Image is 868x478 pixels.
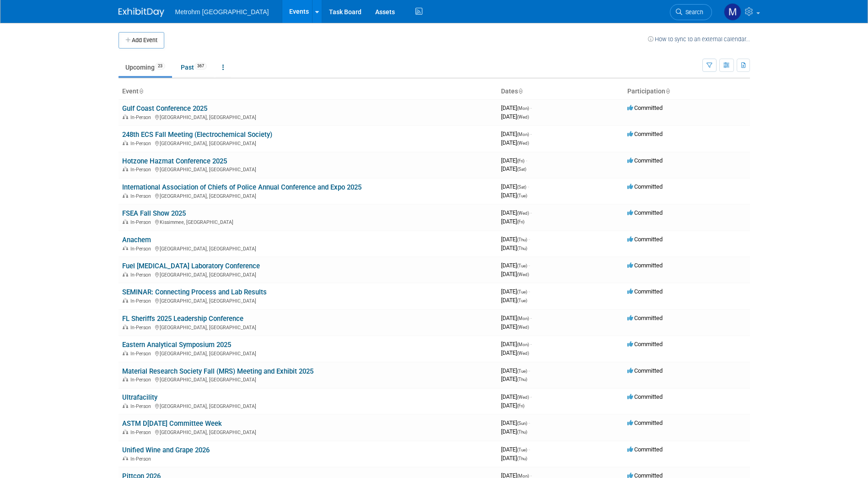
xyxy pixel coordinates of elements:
span: In-Person [130,167,154,173]
span: (Thu) [517,377,527,382]
span: (Wed) [517,351,529,356]
span: Committed [627,183,663,190]
span: [DATE] [501,428,527,435]
div: Kissimmee, [GEOGRAPHIC_DATA] [122,218,494,225]
span: [DATE] [501,367,530,374]
img: In-Person Event [123,403,128,408]
span: [DATE] [501,139,529,146]
span: Search [682,9,703,16]
div: [GEOGRAPHIC_DATA], [GEOGRAPHIC_DATA] [122,192,494,199]
div: [GEOGRAPHIC_DATA], [GEOGRAPHIC_DATA] [122,271,494,278]
span: (Sat) [517,185,526,190]
span: - [528,236,530,243]
span: In-Person [130,246,154,252]
a: Fuel [MEDICAL_DATA] Laboratory Conference [122,262,260,270]
div: [GEOGRAPHIC_DATA], [GEOGRAPHIC_DATA] [122,375,494,383]
span: In-Person [130,351,154,357]
span: [DATE] [501,349,529,356]
span: Committed [627,157,663,164]
span: [DATE] [501,271,529,277]
img: In-Person Event [123,429,128,434]
a: ASTM D[DATE] Committee Week [122,419,222,428]
img: In-Person Event [123,141,128,145]
img: In-Person Event [123,193,128,198]
span: [DATE] [501,455,527,462]
span: [DATE] [501,288,530,295]
a: SEMINAR: Connecting Process and Lab Results [122,288,267,296]
span: - [530,209,532,216]
span: - [530,130,532,137]
span: (Sun) [517,421,527,426]
span: In-Person [130,456,154,462]
span: (Wed) [517,141,529,146]
span: (Tue) [517,263,527,268]
span: [DATE] [501,157,527,164]
span: [DATE] [501,375,527,382]
span: [DATE] [501,323,529,330]
span: (Wed) [517,325,529,330]
div: [GEOGRAPHIC_DATA], [GEOGRAPHIC_DATA] [122,139,494,147]
a: Anachem [122,236,151,244]
span: - [528,419,530,426]
span: (Fri) [517,219,524,224]
span: - [528,367,530,374]
span: - [526,157,527,164]
span: [DATE] [501,262,530,269]
span: Committed [627,446,663,453]
a: Sort by Participation Type [665,87,670,95]
span: (Tue) [517,369,527,374]
span: 23 [155,63,165,70]
span: [DATE] [501,446,530,453]
span: 367 [194,63,207,70]
a: Sort by Start Date [518,87,523,95]
a: International Association of Chiefs of Police Annual Conference and Expo 2025 [122,183,361,191]
span: (Wed) [517,272,529,277]
span: Committed [627,367,663,374]
img: In-Person Event [123,246,128,250]
span: Committed [627,262,663,269]
span: (Fri) [517,158,524,163]
div: [GEOGRAPHIC_DATA], [GEOGRAPHIC_DATA] [122,323,494,331]
span: [DATE] [501,113,529,120]
span: In-Person [130,272,154,278]
span: [DATE] [501,165,526,172]
span: [DATE] [501,315,532,321]
button: Add Event [119,32,164,49]
span: - [530,393,532,400]
span: Committed [627,130,663,137]
span: [DATE] [501,341,532,348]
span: (Tue) [517,298,527,303]
th: Event [119,84,497,99]
span: In-Person [130,219,154,225]
span: (Mon) [517,316,529,321]
a: Ultrafacility [122,393,157,402]
span: In-Person [130,325,154,331]
a: How to sync to an external calendar... [648,36,750,43]
a: Upcoming23 [119,59,172,76]
a: Hotzone Hazmat Conference 2025 [122,157,227,165]
img: In-Person Event [123,114,128,119]
a: FL Sheriffs 2025 Leadership Conference [122,315,243,323]
a: Unified Wine and Grape 2026 [122,446,210,454]
span: (Mon) [517,106,529,111]
span: In-Person [130,298,154,304]
span: - [528,288,530,295]
div: [GEOGRAPHIC_DATA], [GEOGRAPHIC_DATA] [122,349,494,357]
span: - [530,315,532,321]
a: 248th ECS Fall Meeting (Electrochemical Society) [122,130,272,139]
span: (Wed) [517,211,529,216]
span: (Tue) [517,447,527,452]
span: [DATE] [501,402,524,409]
span: Committed [627,393,663,400]
span: [DATE] [501,183,529,190]
th: Participation [624,84,750,99]
span: (Thu) [517,429,527,435]
span: (Tue) [517,193,527,198]
span: (Thu) [517,237,527,242]
span: (Thu) [517,246,527,251]
span: (Mon) [517,342,529,347]
span: Committed [627,104,663,111]
div: [GEOGRAPHIC_DATA], [GEOGRAPHIC_DATA] [122,297,494,304]
div: [GEOGRAPHIC_DATA], [GEOGRAPHIC_DATA] [122,402,494,409]
span: - [528,183,529,190]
